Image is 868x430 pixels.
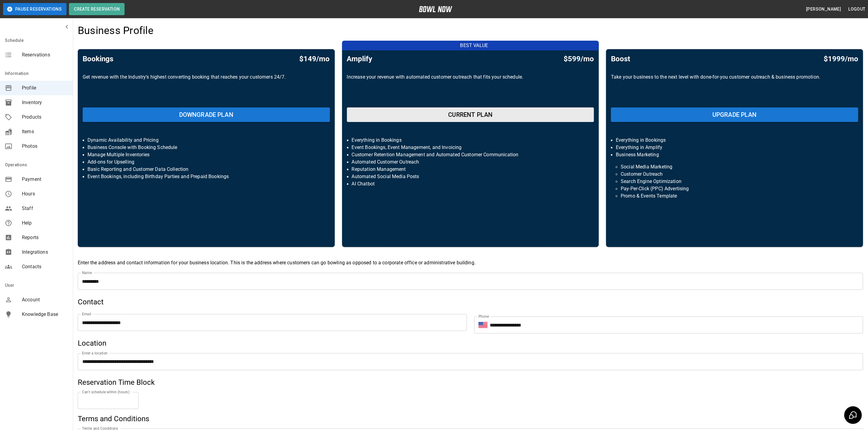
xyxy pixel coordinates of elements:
h5: $149/mo [300,54,330,64]
p: Search Engine Optimization [621,178,849,185]
p: Increase your revenue with automated customer outreach that fits your schedule. [347,73,594,103]
p: Add-ons for Upselling [87,158,325,166]
button: Pause Reservations [3,3,67,15]
h4: Business Profile [78,24,153,37]
span: Reservations [22,51,68,59]
img: logo [419,6,452,12]
h5: Boost [611,54,630,64]
p: Event Bookings, Event Management, and Invoicing [352,144,589,151]
button: DOWNGRADE PLAN [83,107,330,122]
h5: Amplify [347,54,372,64]
p: Business Marketing [616,151,853,158]
p: Take your business to the next level with done-for-you customer outreach & business promotion. [611,73,858,103]
h5: $1999/mo [824,54,858,64]
button: Select country [479,320,488,330]
span: Photos [22,143,68,150]
button: Logout [846,4,868,15]
label: Phone [479,314,489,319]
p: Dynamic Availability and Pricing [87,137,325,144]
span: Account [22,296,68,303]
span: Items [22,128,68,135]
p: Basic Reporting and Customer Data Collection [87,166,325,173]
p: AI Chatbot [352,180,589,188]
p: Get revenue with the Industry’s highest converting booking that reaches your customers 24/7. [83,73,330,103]
button: Create Reservation [69,3,125,15]
h5: Location [78,338,863,348]
p: Everything in Bookings [616,137,853,144]
p: Business Console with Booking Schedule [87,144,325,151]
span: Knowledge Base [22,311,68,318]
span: Reports [22,234,68,241]
h6: DOWNGRADE PLAN [179,110,233,120]
p: Customer Retention Management and Automated Customer Communication [352,151,589,158]
h5: Terms and Conditions [78,414,863,424]
span: Profile [22,84,68,92]
span: Inventory [22,99,68,106]
span: Payment [22,176,68,183]
p: Event Bookings, including Birthday Parties and Prepaid Bookings [87,173,325,180]
h5: $599/mo [564,54,594,64]
span: Contacts [22,263,68,270]
p: Customer Outreach [621,171,849,178]
h5: Contact [78,297,863,307]
p: Enter the address and contact information for your business location. This is the address where c... [78,259,863,266]
button: UPGRADE PLAN [611,107,858,122]
p: Everything in Amplify [616,144,853,151]
p: Social Media Marketing [621,163,849,171]
p: Promo & Events Template [621,192,849,200]
p: Reputation Management [352,166,589,173]
p: BEST VALUE [346,42,603,49]
span: Staff [22,205,68,212]
h5: Reservation Time Block [78,378,863,387]
span: Integrations [22,249,68,256]
span: Hours [22,190,68,198]
h5: Bookings [83,54,113,64]
button: [PERSON_NAME] [804,4,843,15]
span: Help [22,219,68,227]
p: Manage Multiple Inventories [87,151,325,158]
span: Products [22,113,68,121]
p: Automated Social Media Posts [352,173,589,180]
h6: UPGRADE PLAN [712,110,757,120]
p: Pay-Per-Click (PPC) Advertising [621,185,849,192]
p: Everything in Bookings [352,137,589,144]
p: Automated Customer Outreach [352,158,589,166]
